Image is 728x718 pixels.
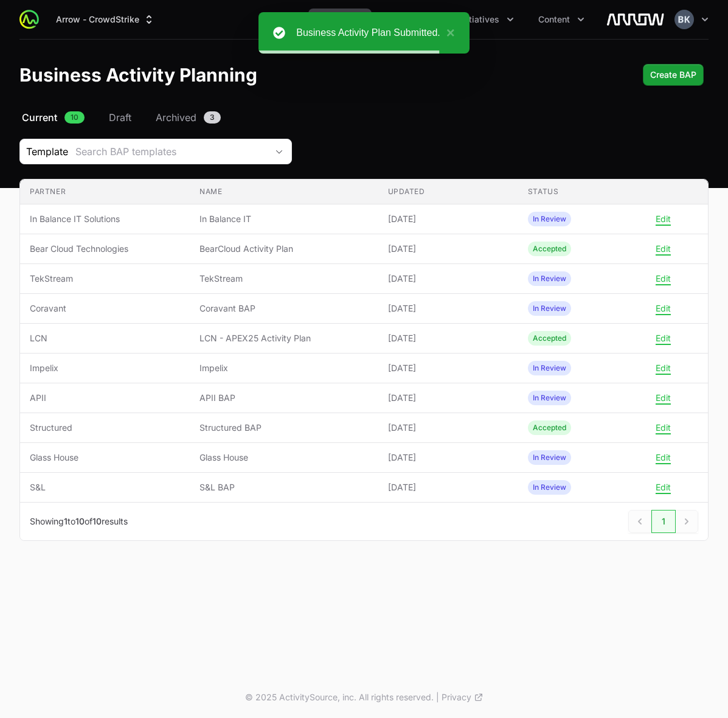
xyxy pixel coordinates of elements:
[296,26,440,40] div: Business Activity Plan Submitted.
[204,111,221,124] span: 3
[388,481,508,493] span: [DATE]
[643,64,704,86] button: Create BAP
[651,510,676,533] a: 1
[436,691,439,703] span: |
[156,110,196,125] span: Archived
[20,179,190,204] th: Partner
[199,332,368,344] span: LCN - APEX25 Activity Plan
[531,9,592,30] div: Content menu
[30,332,180,344] span: LCN
[39,9,592,30] div: Main navigation
[19,10,39,29] img: ActivitySource
[388,273,508,285] span: [DATE]
[30,273,180,285] span: TekStream
[378,179,518,204] th: Updated
[30,515,128,528] p: Showing to of results
[199,302,368,315] span: Coravant BAP
[388,213,508,225] span: [DATE]
[22,110,57,125] span: Current
[381,9,442,30] button: Activity
[49,9,162,30] div: Supplier switch menu
[388,392,508,404] span: [DATE]
[531,9,592,30] button: Content
[75,144,267,159] div: Search BAP templates
[30,302,180,315] span: Coravant
[388,332,508,344] span: [DATE]
[656,363,671,374] button: Edit
[452,9,521,30] button: Initiatives
[19,110,87,125] a: Current10
[109,110,131,125] span: Draft
[19,139,709,164] section: Business Activity Plan Filters
[308,9,372,30] div: Partners menu
[656,243,671,254] button: Edit
[606,7,665,32] img: Arrow
[199,392,368,404] span: APII BAP
[388,302,508,315] span: [DATE]
[199,273,368,285] span: TekStream
[656,452,671,463] button: Edit
[656,333,671,344] button: Edit
[30,243,180,255] span: Bear Cloud Technologies
[30,213,180,225] span: In Balance IT Solutions
[388,362,508,374] span: [DATE]
[19,64,257,86] h1: Business Activity Planning
[656,303,671,314] button: Edit
[388,422,508,434] span: [DATE]
[64,111,85,124] span: 10
[68,139,291,164] button: Search BAP templates
[674,10,694,29] img: Brittany Karno
[19,110,709,125] nav: Business Activity Plan Navigation navigation
[199,451,368,464] span: Glass House
[30,392,180,404] span: APII
[656,273,671,284] button: Edit
[388,451,508,464] span: [DATE]
[452,9,521,30] div: Initiatives menu
[656,422,671,433] button: Edit
[49,9,162,30] button: Arrow - CrowdStrike
[459,13,499,26] span: Initiatives
[30,451,180,464] span: Glass House
[30,481,180,493] span: S&L
[656,214,671,225] button: Edit
[92,516,102,526] span: 10
[643,64,704,86] div: Primary actions
[656,482,671,493] button: Edit
[64,516,68,526] span: 1
[388,243,508,255] span: [DATE]
[106,110,134,125] a: Draft
[199,481,368,493] span: S&L BAP
[538,13,570,26] span: Content
[199,422,368,434] span: Structured BAP
[153,110,223,125] a: Archived3
[199,213,368,225] span: In Balance IT
[381,9,442,30] div: Activity menu
[650,68,696,82] span: Create BAP
[20,144,68,159] span: Template
[245,691,434,703] p: © 2025 ActivitySource, inc. All rights reserved.
[199,243,368,255] span: BearCloud Activity Plan
[442,691,484,703] a: Privacy
[440,26,455,40] button: close
[190,179,378,204] th: Name
[30,422,180,434] span: Structured
[308,9,372,30] button: Partners
[199,362,368,374] span: Impelix
[656,392,671,403] button: Edit
[19,179,709,541] section: Business Activity Plan Submissions
[30,362,180,374] span: Impelix
[75,516,85,526] span: 10
[518,179,658,204] th: Status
